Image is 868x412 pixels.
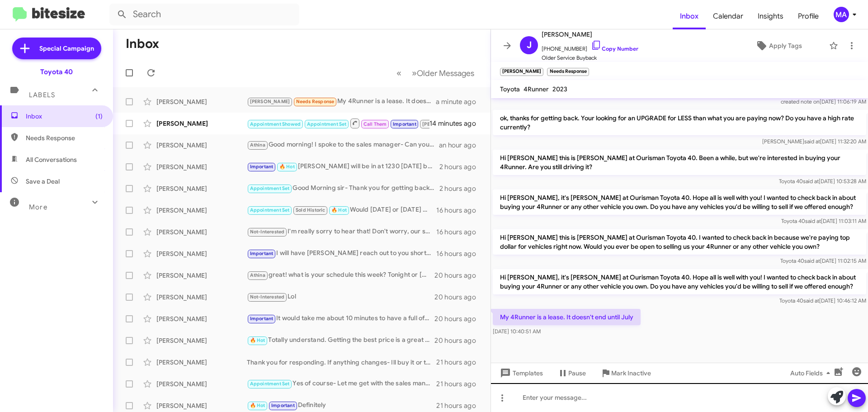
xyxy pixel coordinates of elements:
div: [PERSON_NAME] [156,249,247,258]
div: 2 hours ago [439,162,483,171]
div: Lol [247,292,434,302]
span: Appointment Showed [250,121,301,127]
div: [PERSON_NAME] [156,162,247,171]
div: I will have [PERSON_NAME] reach out to you shortly! [247,248,436,259]
span: » [412,67,417,79]
div: The vehicle is sold to Porsche. I have a Porsche now. [247,118,429,129]
span: 🔥 Hot [331,207,347,213]
span: Older Messages [417,68,474,78]
div: [PERSON_NAME] [156,119,247,128]
span: 2023 [552,85,567,93]
div: 2 hours ago [439,184,483,193]
div: 21 hours ago [436,401,483,410]
span: Toyota [500,85,520,93]
span: [PERSON_NAME] [422,121,462,127]
span: Toyota 40 [DATE] 11:02:15 AM [780,257,866,264]
p: ok, thanks for getting back. Your looking for an UPGRADE for LESS than what you are paying now? D... [493,110,866,135]
div: 21 hours ago [436,358,483,367]
div: [PERSON_NAME] [156,206,247,215]
span: Toyota 40 [DATE] 10:53:28 AM [779,178,866,185]
span: Save a Deal [26,177,60,186]
span: Special Campaign [39,44,94,53]
div: 20 hours ago [434,271,483,280]
span: Not-Interested [250,229,285,235]
p: Hi [PERSON_NAME] this is [PERSON_NAME] at Ourisman Toyota 40. I wanted to check back in because w... [493,229,866,255]
button: Pause [550,365,593,381]
div: [PERSON_NAME] [156,271,247,280]
span: 4Runner [524,85,549,93]
div: [PERSON_NAME] [156,184,247,193]
a: Calendar [706,3,750,29]
a: Insights [750,3,791,29]
span: More [29,203,47,211]
span: [PERSON_NAME] [542,29,638,40]
button: Templates [491,365,550,381]
span: said at [803,178,819,185]
span: Apply Tags [769,38,802,54]
span: Sold Historic [296,207,325,213]
div: 16 hours ago [436,206,483,215]
span: [DATE] 10:40:51 AM [493,328,541,335]
div: I'm really sorry to hear that! Don't worry, our sales consultant [PERSON_NAME] will be more than ... [247,227,436,237]
div: My 4Runner is a lease. It doesn't end until July [247,96,436,107]
span: [PERSON_NAME] [DATE] 11:32:20 AM [762,138,866,145]
button: MA [826,7,858,22]
nav: Page navigation example [392,64,480,82]
span: Toyota 40 [DATE] 11:03:11 AM [781,218,866,224]
div: 20 hours ago [434,314,483,323]
a: Copy Number [591,45,638,52]
span: Appointment Set [250,185,290,191]
button: Previous [391,64,407,82]
div: [PERSON_NAME] [156,358,247,367]
span: Older Service Buyback [542,53,638,62]
span: 🔥 Hot [250,337,265,343]
span: said at [804,257,820,264]
div: 20 hours ago [434,336,483,345]
div: Yes of course- Let me get with the sales manager and get that over to you [247,379,436,389]
span: Needs Response [26,133,103,142]
div: MA [834,7,849,22]
div: 16 hours ago [436,227,483,237]
span: « [396,67,401,79]
button: Next [406,64,480,82]
button: Mark Inactive [593,365,658,381]
span: Appointment Set [250,381,290,387]
div: a minute ago [436,97,483,106]
span: Athina [250,142,265,148]
span: Auto Fields [790,365,834,381]
span: All Conversations [26,155,77,164]
div: Totally understand. Getting the best price is a great plan. Let me know if I can help at all [247,335,434,346]
span: J [527,38,532,52]
span: Appointment Set [250,207,290,213]
small: [PERSON_NAME] [500,68,543,76]
p: Hi [PERSON_NAME], it's [PERSON_NAME] at Ourisman Toyota 40. Hope all is well with you! I wanted t... [493,189,866,215]
span: Mark Inactive [611,365,651,381]
span: Labels [29,91,55,99]
span: Toyota 40 [DATE] 10:46:12 AM [779,297,866,304]
div: Would [DATE] or [DATE] work for you? [247,205,436,215]
div: great! what is your schedule this week? Tonight or [DATE]? [247,270,434,280]
span: said at [803,297,819,304]
span: Athina [250,272,265,278]
div: Definitely [247,400,436,411]
span: created note on [781,98,820,105]
div: It would take me about 10 minutes to have a full offer to you [247,313,434,324]
span: Important [250,316,274,322]
div: [PERSON_NAME] [156,336,247,345]
h1: Inbox [126,37,159,51]
span: Inbox [673,3,706,29]
div: 14 minutes ago [429,119,483,128]
div: [PERSON_NAME] [156,227,247,237]
span: 🔥 Hot [279,164,295,170]
div: 20 hours ago [434,293,483,302]
div: [PERSON_NAME] [156,97,247,106]
div: [PERSON_NAME] will be in at 1230 [DATE] but I can help you before then if you are here for service [247,161,439,172]
span: Inbox [26,112,103,121]
a: Profile [791,3,826,29]
span: Pause [568,365,586,381]
div: [PERSON_NAME] [156,401,247,410]
span: 🔥 Hot [250,403,265,408]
